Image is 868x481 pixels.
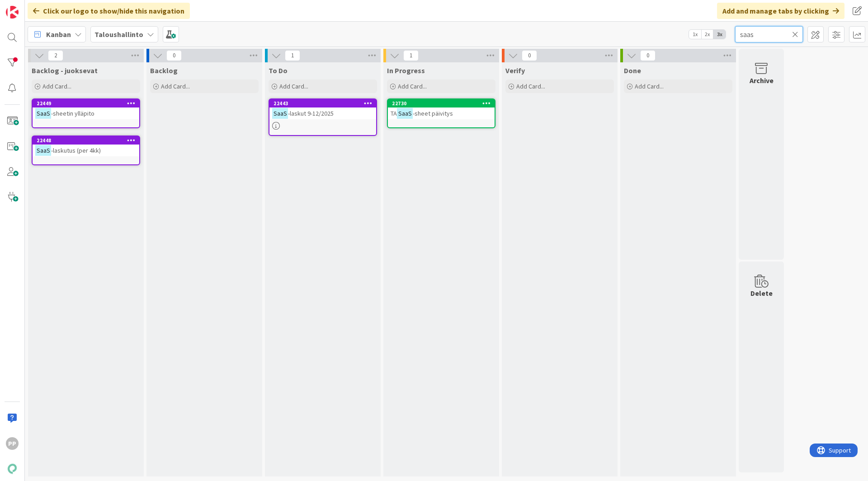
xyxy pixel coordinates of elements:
[689,30,701,39] span: 1x
[713,30,726,39] span: 3x
[274,100,376,107] div: 22443
[6,462,19,475] img: avatar
[516,82,545,90] span: Add Card...
[166,50,182,61] span: 0
[392,100,495,107] div: 22730
[735,26,803,42] input: Quick Filter...
[46,29,71,40] span: Kanban
[19,1,41,12] span: Support
[28,3,190,19] div: Click our logo to show/hide this navigation
[32,66,98,75] span: Backlog - juoksevat
[403,50,419,61] span: 1
[750,288,773,299] div: Delete
[6,437,19,450] div: PP
[48,50,63,61] span: 2
[413,109,453,117] span: -sheet päivitys
[51,146,101,154] span: -laskutus (per 4kk)
[635,82,664,90] span: Add Card...
[387,98,495,128] a: 22730TASaaS-sheet päivitys
[37,137,139,144] div: 22448
[397,108,413,118] mark: SaaS
[750,75,774,86] div: Archive
[388,99,495,119] div: 22730TASaaS-sheet päivitys
[640,50,656,61] span: 0
[32,135,140,165] a: 22448SaaS-laskutus (per 4kk)
[161,82,190,90] span: Add Card...
[33,99,139,107] div: 22449
[505,66,525,75] span: Verify
[6,6,19,19] img: Visit kanbanzone.com
[35,145,51,155] mark: SaaS
[150,66,178,75] span: Backlog
[272,108,288,118] mark: SaaS
[279,82,308,90] span: Add Card...
[269,98,377,136] a: 22443SaaS-laskut 9-12/2025
[288,109,334,117] span: -laskut 9-12/2025
[391,109,397,117] span: TA
[51,109,94,117] span: -sheetin ylläpito
[269,99,376,119] div: 22443SaaS-laskut 9-12/2025
[624,66,641,75] span: Done
[701,30,713,39] span: 2x
[33,136,139,156] div: 22448SaaS-laskutus (per 4kk)
[269,99,376,107] div: 22443
[42,82,71,90] span: Add Card...
[37,100,139,107] div: 22449
[94,30,143,39] b: Taloushallinto
[32,98,140,128] a: 22449SaaS-sheetin ylläpito
[33,136,139,145] div: 22448
[285,50,300,61] span: 1
[398,82,427,90] span: Add Card...
[717,3,844,19] div: Add and manage tabs by clicking
[388,99,495,107] div: 22730
[387,66,425,75] span: In Progress
[33,99,139,119] div: 22449SaaS-sheetin ylläpito
[522,50,537,61] span: 0
[35,108,51,118] mark: SaaS
[269,66,288,75] span: To Do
